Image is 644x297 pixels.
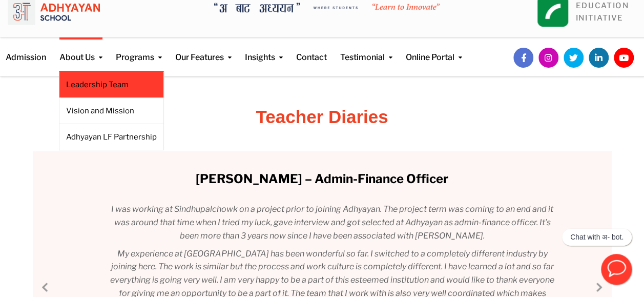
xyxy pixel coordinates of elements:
[175,37,232,64] a: Our Features
[111,204,553,240] span: I was working at Sindhupalchowk on a project prior to joining Adhyayan. The project term was comi...
[33,108,612,126] h2: Teacher Diaries
[296,37,327,64] a: Contact
[66,131,157,143] a: Adhyayan LF Partnership
[87,167,557,191] h3: [PERSON_NAME] – Admin-Finance Officer
[576,1,629,23] a: EDUCATIONINITIATIVE
[570,233,624,242] p: Chat with अ- bot.
[340,37,392,64] a: Testimonial
[66,79,157,90] a: Leadership Team
[245,37,283,64] a: Insights
[406,37,462,64] a: Online Portal
[59,37,102,64] a: About Us
[214,3,440,13] img: A Bata Adhyayan where students learn to Innovate
[66,105,157,116] a: Vision and Mission
[6,37,46,64] a: Admission
[116,37,162,64] a: Programs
